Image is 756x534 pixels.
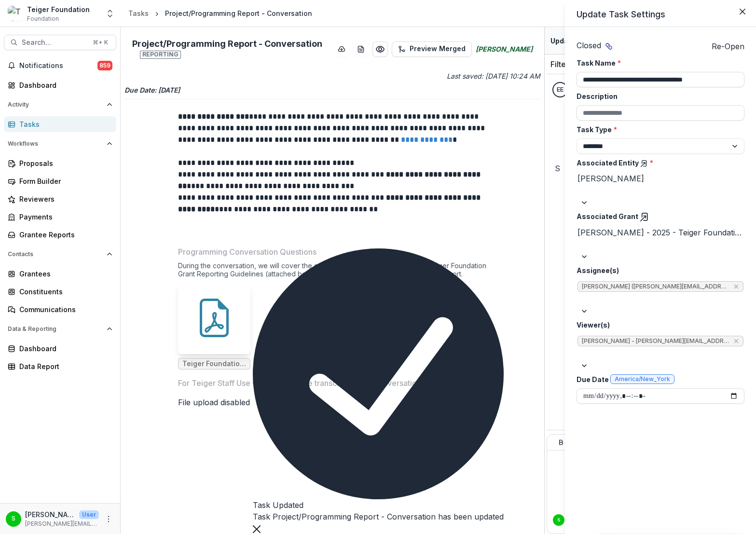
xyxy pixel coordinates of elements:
span: [PERSON_NAME] ([PERSON_NAME][EMAIL_ADDRESS][DOMAIN_NAME]) [582,283,729,290]
label: Viewer(s) [577,320,739,330]
label: Associated Entity [577,158,739,168]
span: [PERSON_NAME] - [PERSON_NAME][EMAIL_ADDRESS][DOMAIN_NAME] [582,338,729,344]
button: Re-Open [712,41,744,52]
button: View dependent tasks [601,39,617,54]
label: Task Name [577,58,739,68]
div: Remove Stephanie - skoch@teigerfoundation.org [732,336,740,346]
span: America/New_York [615,376,670,383]
div: [PERSON_NAME] - 2025 - Teiger Foundation Travel Grant [577,227,743,238]
label: Due Date [577,374,739,384]
span: Closed [577,41,601,50]
label: Associated Grant [577,211,739,222]
label: Task Type [577,124,739,135]
div: Remove Elizabet Elliott (elizabet@alabamacontemporary.org) [732,282,740,291]
div: [PERSON_NAME] [577,173,743,184]
button: Close [735,4,750,19]
label: Assignee(s) [577,265,739,275]
label: Description [577,91,739,101]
